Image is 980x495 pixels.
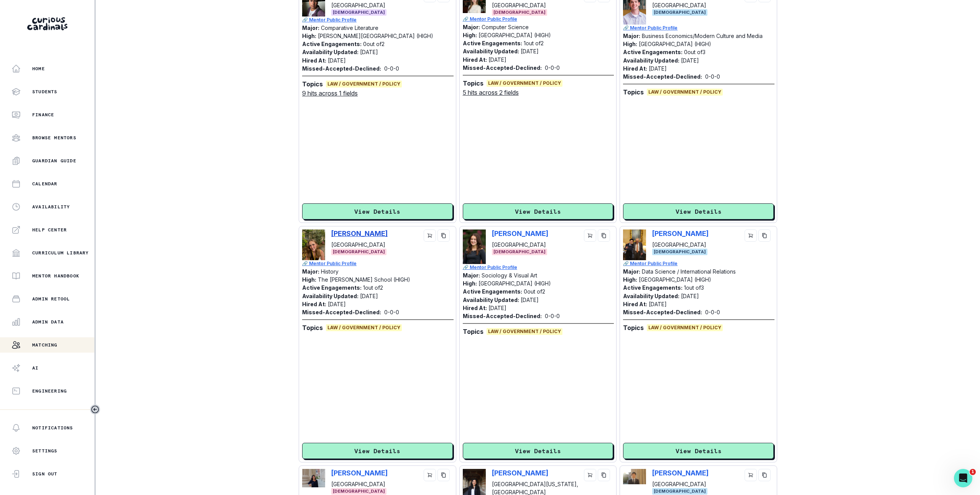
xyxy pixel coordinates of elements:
img: Picture of Kiran Yeh [302,469,325,487]
a: 🔗 Mentor Public Profile [463,16,614,23]
button: copy [437,469,450,481]
span: [DEMOGRAPHIC_DATA] [492,249,547,255]
p: Sign Out [32,471,58,477]
span: [DEMOGRAPHIC_DATA] [652,488,707,495]
p: Hired At: [302,301,326,307]
p: Notifications [32,425,73,431]
p: 0 out of 2 [524,288,545,295]
p: [GEOGRAPHIC_DATA] [652,1,709,9]
button: cart [745,469,757,481]
p: 0 - 0 - 0 [705,73,720,81]
p: Topics [302,79,323,89]
p: Availability Updated: [302,49,358,55]
p: [DATE] [681,293,699,299]
p: 1 out of 2 [363,284,383,291]
span: [DEMOGRAPHIC_DATA] [652,9,707,16]
p: [PERSON_NAME] [652,469,709,477]
p: [DATE] [649,65,667,72]
p: Major: [623,268,640,275]
p: Active Engagements: [623,49,682,55]
p: 1 out of 3 [684,284,704,291]
button: View Details [302,443,453,459]
p: Settings [32,448,58,454]
a: 🔗 Mentor Public Profile [463,264,614,271]
img: Picture of Kyle Chan [623,229,646,260]
p: Sociology & Visual Art [482,272,537,279]
p: High: [623,41,637,47]
p: Missed-Accepted-Declined: [623,73,702,81]
button: copy [598,229,610,242]
button: cart [424,229,436,242]
span: Law / Government / Policy [487,80,562,87]
a: 🔗 Mentor Public Profile [302,260,454,267]
p: Hired At: [623,65,647,72]
img: Picture of Marissa Scott [463,229,486,264]
p: [DATE] [360,293,378,299]
p: Topics [302,323,323,332]
p: Matching [32,342,58,348]
p: High: [302,33,316,39]
p: Missed-Accepted-Declined: [623,308,702,316]
p: 0 - 0 - 0 [705,308,720,316]
p: Active Engagements: [623,284,682,291]
p: Missed-Accepted-Declined: [302,308,381,316]
span: [DEMOGRAPHIC_DATA] [331,488,386,495]
span: Law / Government / Policy [647,324,723,331]
button: copy [437,229,450,242]
p: [GEOGRAPHIC_DATA] [331,480,388,488]
button: cart [745,229,757,242]
button: copy [598,469,610,481]
p: Availability Updated: [623,293,679,299]
p: Major: [623,33,640,39]
p: [DATE] [649,301,667,307]
p: [DATE] [360,49,378,55]
p: [GEOGRAPHIC_DATA] [492,1,548,9]
p: [DATE] [521,48,539,54]
span: [DEMOGRAPHIC_DATA] [652,249,707,255]
p: [DATE] [681,57,699,64]
a: 🔗 Mentor Public Profile [623,260,774,267]
a: 🔗 Mentor Public Profile [302,16,454,23]
p: Comparative Literature [321,25,378,31]
u: 5 hits across 2 fields [463,88,519,97]
img: Picture of Frances Keohane [302,229,325,260]
p: Major: [463,272,480,279]
p: Home [32,66,45,72]
img: Picture of Bryson Chang [623,469,646,484]
u: 9 hits across 1 fields [302,89,358,98]
p: Major: [302,25,319,31]
p: Topics [623,323,644,332]
p: [DATE] [488,56,506,63]
p: Finance [32,112,54,118]
p: Missed-Accepted-Declined: [463,312,542,320]
p: Hired At: [463,305,487,311]
p: Hired At: [623,301,647,307]
p: Hired At: [302,57,326,64]
button: Toggle sidebar [90,404,100,414]
span: Law / Government / Policy [647,89,723,96]
p: The [PERSON_NAME] School (HIGH) [318,276,410,283]
p: High: [463,280,477,287]
p: 🔗 Mentor Public Profile [623,25,774,31]
p: Active Engagements: [463,288,522,295]
span: [DEMOGRAPHIC_DATA] [492,9,547,16]
p: Students [32,89,58,95]
p: [PERSON_NAME][GEOGRAPHIC_DATA] (HIGH) [318,33,433,39]
p: Mentor Handbook [32,273,79,279]
p: [DATE] [328,57,346,64]
p: Active Engagements: [463,40,522,46]
p: [GEOGRAPHIC_DATA] [331,1,395,9]
img: Curious Cardinals Logo [27,17,67,30]
span: [DEMOGRAPHIC_DATA] [331,249,386,255]
p: [DATE] [521,297,539,303]
p: 0 - 0 - 0 [545,312,560,320]
p: [PERSON_NAME] [492,229,548,238]
p: Active Engagements: [302,284,362,291]
p: [PERSON_NAME] [331,229,388,238]
button: View Details [623,203,774,219]
p: 0 - 0 - 0 [384,308,399,316]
